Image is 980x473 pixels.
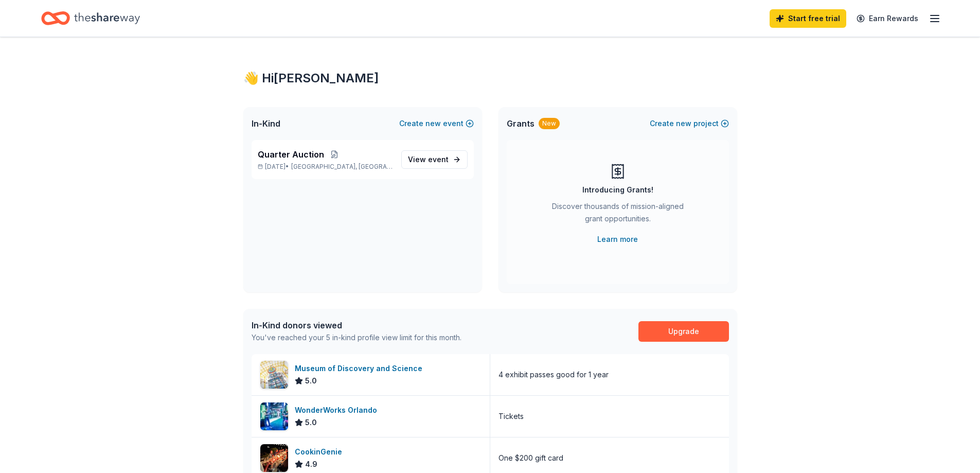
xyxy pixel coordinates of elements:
[425,117,441,130] span: new
[291,163,393,171] span: [GEOGRAPHIC_DATA], [GEOGRAPHIC_DATA]
[252,319,461,331] div: In-Kind donors viewed
[498,369,609,381] div: 4 exhibit passes good for 1 year
[305,375,317,387] span: 5.0
[399,117,474,130] button: Createnewevent
[676,117,691,130] span: new
[498,452,563,464] div: One $200 gift card
[305,458,317,470] span: 4.9
[260,361,288,389] img: Image for Museum of Discovery and Science
[770,9,846,28] a: Start free trial
[428,155,449,164] span: event
[498,410,524,423] div: Tickets
[408,153,449,166] span: View
[401,150,468,169] a: View event
[650,117,729,130] button: Createnewproject
[260,444,288,472] img: Image for CookinGenie
[295,404,381,416] div: WonderWorks Orlando
[295,446,346,458] div: CookinGenie
[305,416,317,429] span: 5.0
[295,362,426,375] div: Museum of Discovery and Science
[41,6,140,30] a: Home
[252,117,280,130] span: In-Kind
[539,118,560,129] div: New
[850,9,924,28] a: Earn Rewards
[260,402,288,430] img: Image for WonderWorks Orlando
[252,331,461,344] div: You've reached your 5 in-kind profile view limit for this month.
[243,70,737,86] div: 👋 Hi [PERSON_NAME]
[548,200,688,229] div: Discover thousands of mission-aligned grant opportunities.
[597,233,638,246] a: Learn more
[258,163,393,171] p: [DATE] •
[582,184,653,196] div: Introducing Grants!
[507,117,534,130] span: Grants
[638,321,729,342] a: Upgrade
[258,148,324,161] span: Quarter Auction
